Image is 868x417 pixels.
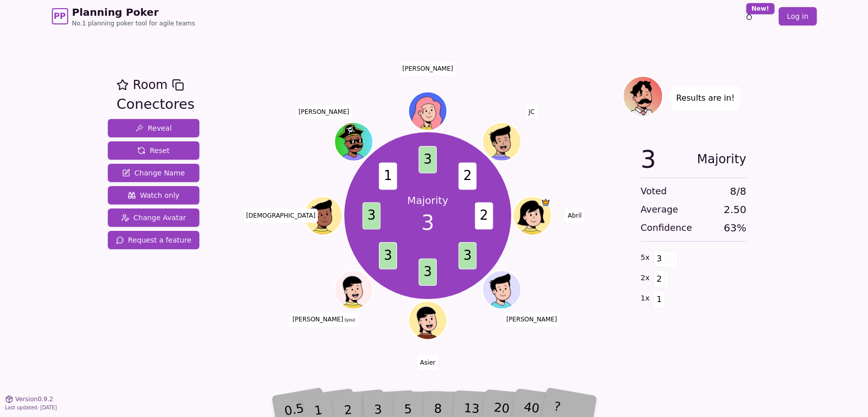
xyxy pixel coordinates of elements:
[108,231,200,249] button: Request a feature
[122,168,185,178] span: Change Name
[697,147,746,171] span: Majority
[724,221,746,235] span: 63 %
[730,184,746,198] span: 8 / 8
[244,208,318,223] span: Click to change your name
[653,271,665,288] span: 2
[676,91,735,105] p: Results are in!
[418,258,437,286] span: 3
[503,312,559,326] span: Click to change your name
[108,141,200,160] button: Reset
[108,208,200,227] button: Change Avatar
[52,5,195,27] a: PPPlanning PokerNo.1 planning poker tool for agile teams
[400,62,456,76] span: Click to change your name
[379,162,397,190] span: 1
[121,213,186,223] span: Change Avatar
[135,123,171,133] span: Reveal
[565,208,584,223] span: Click to change your name
[641,252,650,263] span: 5 x
[336,272,372,308] button: Click to change your avatar
[526,105,537,119] span: Click to change your name
[133,76,167,94] span: Room
[740,7,758,25] button: New!
[417,355,438,370] span: Click to change your name
[653,291,665,308] span: 1
[746,3,775,14] div: New!
[290,312,357,326] span: Click to change your name
[641,202,678,217] span: Average
[475,202,493,229] span: 2
[72,5,195,19] span: Planning Poker
[5,395,53,403] button: Version0.9.2
[379,242,397,270] span: 3
[458,162,476,190] span: 2
[15,395,53,403] span: Version 0.9.2
[641,273,650,284] span: 2 x
[296,105,352,119] span: Click to change your name
[653,250,665,267] span: 3
[458,242,476,270] span: 3
[108,164,200,182] button: Change Name
[641,293,650,304] span: 1 x
[418,146,437,173] span: 3
[779,7,816,25] a: Log in
[128,190,179,200] span: Watch only
[363,202,381,229] span: 3
[5,405,57,410] span: Last updated: [DATE]
[54,10,66,22] span: PP
[108,186,200,204] button: Watch only
[541,197,550,207] span: Abril is the host
[641,184,667,198] span: Voted
[116,235,192,245] span: Request a feature
[116,76,129,94] button: Add as favourite
[116,94,194,115] div: Conectores
[421,207,434,238] span: 3
[137,145,169,156] span: Reset
[641,147,656,171] span: 3
[724,202,746,217] span: 2.50
[641,221,692,235] span: Confidence
[108,119,200,137] button: Reveal
[343,318,355,322] span: (you)
[407,193,448,207] p: Majority
[72,19,195,27] span: No.1 planning poker tool for agile teams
